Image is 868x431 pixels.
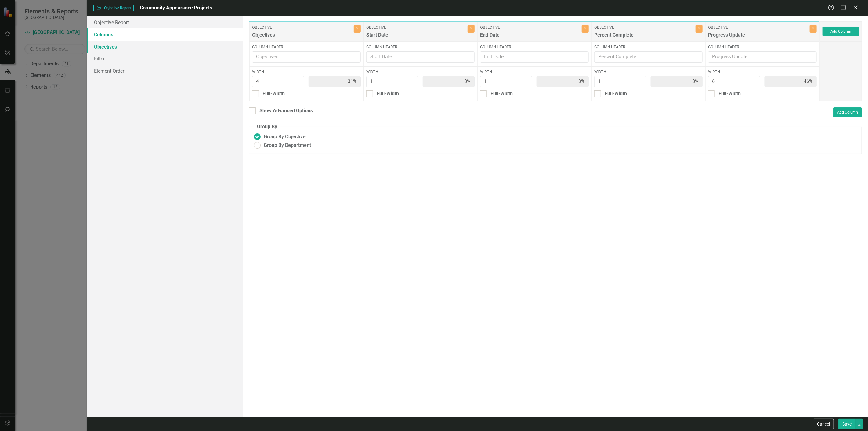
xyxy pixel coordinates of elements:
[833,107,862,117] button: Add Column
[480,32,580,42] div: End Date
[708,44,817,50] label: Column Header
[708,25,808,30] label: Objective
[813,419,834,429] button: Cancel
[480,69,589,74] label: Width
[594,51,703,63] input: Percent Complete
[838,419,855,429] button: Save
[93,5,133,11] span: Objective Report
[366,44,475,50] label: Column Header
[823,27,859,36] button: Add Column
[87,41,243,53] a: Objectives
[594,76,646,87] input: Column Width
[140,5,212,11] span: Community Appearance Projects
[377,90,399,97] div: Full-Width
[252,51,361,63] input: Objectives
[480,51,589,63] input: End Date
[366,32,466,42] div: Start Date
[252,69,361,74] label: Width
[708,69,817,74] label: Width
[366,69,475,74] label: Width
[262,90,285,97] div: Full-Width
[605,90,627,97] div: Full-Width
[252,32,352,42] div: Objectives
[264,133,306,140] span: Group By Objective
[264,142,311,149] span: Group By Department
[594,44,703,50] label: Column Header
[254,123,280,130] legend: Group By
[480,44,589,50] label: Column Header
[708,51,817,63] input: Progress Update
[708,32,808,42] div: Progress Update
[87,65,243,77] a: Element Order
[718,90,741,97] div: Full-Width
[594,25,694,30] label: Objective
[366,25,466,30] label: Objective
[87,53,243,65] a: Filter
[708,76,760,87] input: Column Width
[87,28,243,41] a: Columns
[490,90,513,97] div: Full-Width
[252,44,361,50] label: Column Header
[480,25,580,30] label: Objective
[366,51,475,63] input: Start Date
[252,25,352,30] label: Objective
[594,32,694,42] div: Percent Complete
[87,16,243,28] a: Objective Report
[252,76,304,87] input: Column Width
[594,69,703,74] label: Width
[480,76,532,87] input: Column Width
[366,76,418,87] input: Column Width
[259,107,313,114] div: Show Advanced Options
